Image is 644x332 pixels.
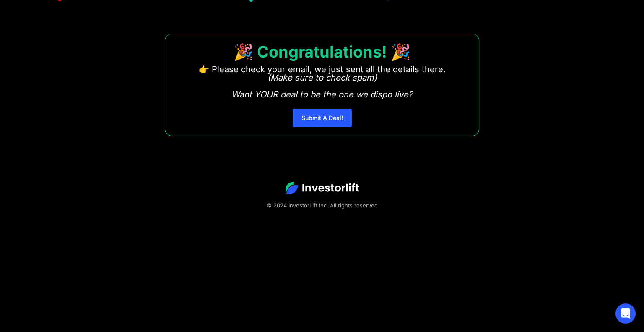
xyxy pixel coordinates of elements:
[231,73,413,99] em: (Make sure to check spam) Want YOUR deal to be the one we dispo live?
[293,109,352,127] a: Submit A Deal!
[615,303,636,324] div: Open Intercom Messenger
[199,65,446,99] p: 👉 Please check your email, we just sent all the details there. ‍
[234,42,410,61] strong: 🎉 Congratulations! 🎉
[29,201,615,209] div: © 2024 InvestorLift Inc. All rights reserved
